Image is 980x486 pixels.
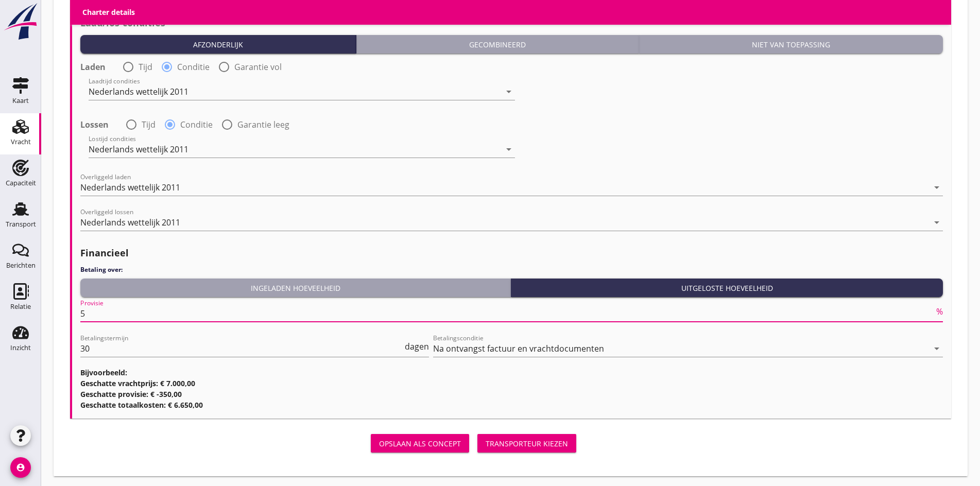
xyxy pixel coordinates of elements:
i: account_circle [10,457,31,478]
h2: Laad/los-condities [80,16,943,30]
label: Conditie [180,119,213,130]
input: Provisie [80,305,934,322]
button: Opslaan als concept [371,434,469,453]
button: Gecombineerd [356,35,639,54]
div: Relatie [10,303,31,310]
div: Ingeladen hoeveelheid [84,283,506,293]
div: Transport [6,221,36,228]
label: Tijd [139,62,152,72]
i: arrow_drop_down [931,181,943,194]
button: Niet van toepassing [639,35,943,54]
div: Na ontvangst factuur en vrachtdocumenten [433,344,604,353]
i: arrow_drop_down [503,143,515,155]
div: Uitgeloste hoeveelheid [515,283,939,293]
div: Capaciteit [6,180,36,186]
div: Afzonderlijk [84,39,352,50]
div: % [934,307,943,316]
button: Ingeladen hoeveelheid [80,279,511,297]
button: Transporteur kiezen [477,434,576,453]
h3: Geschatte provisie: € -350,00 [80,389,943,400]
h2: Financieel [80,246,943,260]
div: Niet van toepassing [643,39,939,50]
h4: Betaling over: [80,265,943,274]
button: Afzonderlijk [80,35,356,54]
div: dagen [403,342,429,351]
div: Berichten [6,262,36,269]
strong: Lossen [80,119,109,130]
div: Gecombineerd [360,39,634,50]
div: Kaart [12,97,29,104]
h3: Geschatte vrachtprijs: € 7.000,00 [80,378,943,389]
div: Inzicht [10,344,31,351]
img: logo-small.a267ee39.svg [2,3,39,41]
label: Garantie leeg [237,119,289,130]
label: Conditie [177,62,210,72]
strong: Laden [80,62,106,72]
div: Transporteur kiezen [486,438,568,449]
button: Uitgeloste hoeveelheid [511,279,943,297]
input: Betalingstermijn [80,340,403,357]
h3: Bijvoorbeeld: [80,367,943,378]
div: Opslaan als concept [379,438,461,449]
div: Nederlands wettelijk 2011 [89,145,188,154]
div: Nederlands wettelijk 2011 [80,218,180,227]
i: arrow_drop_down [931,342,943,355]
i: arrow_drop_down [931,216,943,229]
i: arrow_drop_down [503,85,515,98]
label: Tijd [142,119,156,130]
div: Nederlands wettelijk 2011 [80,183,180,192]
h3: Geschatte totaalkosten: € 6.650,00 [80,400,943,410]
div: Nederlands wettelijk 2011 [89,87,188,96]
div: Vracht [11,138,31,145]
label: Garantie vol [234,62,282,72]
